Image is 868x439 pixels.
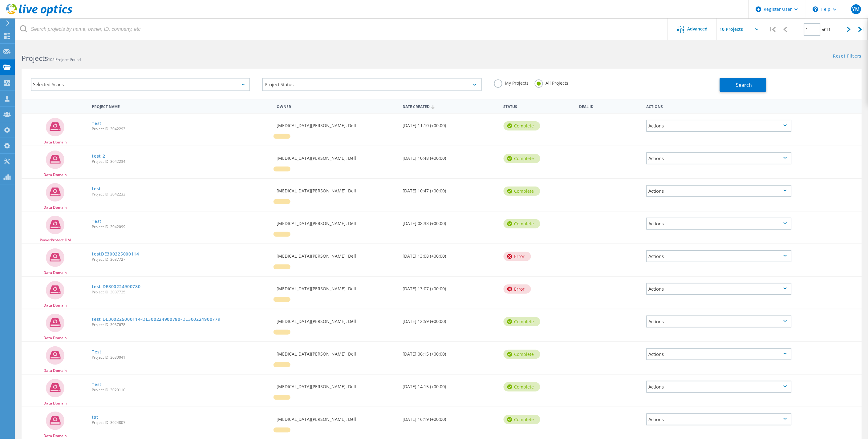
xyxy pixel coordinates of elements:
[400,146,501,167] div: [DATE] 10:48 (+00:00)
[504,415,540,424] div: Complete
[647,381,792,393] div: Actions
[43,271,67,275] span: Data Domain
[504,154,540,163] div: Complete
[494,79,529,85] label: My Projects
[576,100,643,112] div: Deal Id
[813,6,818,12] svg: \n
[92,252,139,256] a: testDE300225000114
[400,277,501,297] div: [DATE] 13:07 (+00:00)
[504,219,540,228] div: Complete
[647,250,792,262] div: Actions
[400,342,501,362] div: [DATE] 06:15 (+00:00)
[31,78,250,91] div: Selected Scans
[92,350,102,354] a: Test
[92,121,102,126] a: Test
[274,114,400,134] div: [MEDICAL_DATA][PERSON_NAME], Dell
[92,154,105,158] a: test 2
[6,13,72,17] a: Live Optics Dashboard
[274,407,400,428] div: [MEDICAL_DATA][PERSON_NAME], Dell
[400,114,501,134] div: [DATE] 11:10 (+00:00)
[92,192,270,196] span: Project ID: 3042233
[274,277,400,297] div: [MEDICAL_DATA][PERSON_NAME], Dell
[92,323,270,327] span: Project ID: 3037678
[92,219,102,224] a: Test
[504,317,540,326] div: Complete
[720,78,766,92] button: Search
[400,100,501,112] div: Date Created
[643,100,795,112] div: Actions
[43,304,67,307] span: Data Domain
[43,173,67,177] span: Data Domain
[274,146,400,167] div: [MEDICAL_DATA][PERSON_NAME], Dell
[855,18,868,40] div: |
[833,54,862,59] a: Reset Filters
[40,238,71,242] span: PowerProtect DM
[92,382,102,387] a: Test
[15,18,668,40] input: Search projects by name, owner, ID, company, etc
[647,120,792,132] div: Actions
[274,309,400,330] div: [MEDICAL_DATA][PERSON_NAME], Dell
[852,7,860,12] span: YM
[22,53,48,63] b: Projects
[647,348,792,360] div: Actions
[647,185,792,197] div: Actions
[262,78,482,91] div: Project Status
[535,79,568,85] label: All Projects
[43,206,67,209] span: Data Domain
[92,290,270,294] span: Project ID: 3037725
[647,316,792,328] div: Actions
[400,375,501,395] div: [DATE] 14:15 (+00:00)
[92,160,270,163] span: Project ID: 3042234
[274,342,400,362] div: [MEDICAL_DATA][PERSON_NAME], Dell
[647,283,792,295] div: Actions
[48,57,81,62] span: 105 Projects Found
[504,187,540,196] div: Complete
[274,211,400,232] div: [MEDICAL_DATA][PERSON_NAME], Dell
[92,388,270,392] span: Project ID: 3029110
[504,382,540,392] div: Complete
[504,284,531,294] div: Error
[647,218,792,230] div: Actions
[822,27,831,32] span: of 11
[400,211,501,232] div: [DATE] 08:33 (+00:00)
[501,100,576,112] div: Status
[92,225,270,229] span: Project ID: 3042099
[400,179,501,199] div: [DATE] 10:47 (+00:00)
[89,100,274,112] div: Project Name
[274,179,400,199] div: [MEDICAL_DATA][PERSON_NAME], Dell
[766,18,779,40] div: |
[92,415,98,419] a: tst
[92,356,270,359] span: Project ID: 3030041
[400,407,501,428] div: [DATE] 16:19 (+00:00)
[92,284,140,289] a: test DE300224900780
[43,401,67,405] span: Data Domain
[43,140,67,144] span: Data Domain
[43,434,67,438] span: Data Domain
[504,350,540,359] div: Complete
[688,27,708,31] span: Advanced
[43,369,67,373] span: Data Domain
[92,187,101,191] a: test
[647,152,792,164] div: Actions
[400,244,501,264] div: [DATE] 13:08 (+00:00)
[647,413,792,425] div: Actions
[504,121,540,131] div: Complete
[92,317,220,321] a: test DE300225000114-DE300224900780-DE300224900779
[92,258,270,261] span: Project ID: 3037727
[504,252,531,261] div: Error
[274,244,400,264] div: [MEDICAL_DATA][PERSON_NAME], Dell
[274,375,400,395] div: [MEDICAL_DATA][PERSON_NAME], Dell
[274,100,400,112] div: Owner
[736,82,752,88] span: Search
[43,336,67,340] span: Data Domain
[92,421,270,425] span: Project ID: 3024807
[92,127,270,131] span: Project ID: 3042293
[400,309,501,330] div: [DATE] 12:59 (+00:00)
